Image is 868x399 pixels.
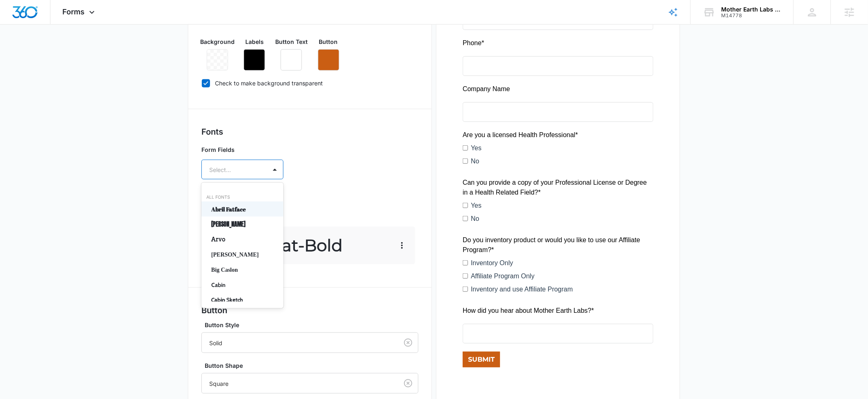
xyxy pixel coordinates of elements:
label: Button Style [205,321,422,329]
p: Form Fields [201,145,283,154]
p: Labels [245,37,264,46]
button: Remove [244,49,265,71]
h3: Button [201,304,418,316]
p: Arvo [211,235,272,244]
label: Inventory Only [8,312,50,322]
label: No [8,268,16,277]
p: Button Text [275,37,308,46]
label: Check to make background transparent [201,79,418,87]
p: Cabin [211,281,272,289]
button: Remove [318,49,339,71]
button: Remove [281,49,302,71]
label: Button Shape [205,361,422,370]
p: Background [200,37,235,46]
label: Yes [8,255,19,264]
p: Abril Fatface [211,205,272,213]
label: No [8,210,16,220]
h3: Fonts [201,126,418,138]
label: Yes [8,197,19,207]
button: Clear [402,377,415,390]
div: account id [722,13,781,18]
p: Big Caslon [211,266,272,274]
div: account name [722,6,781,13]
p: [PERSON_NAME] [211,220,272,229]
p: [PERSON_NAME] [211,250,272,259]
p: Cabin Sketch [211,296,272,305]
p: Button [319,37,338,46]
p: Form Button [201,212,415,221]
span: Forms [63,7,85,16]
button: Clear [402,336,415,349]
label: Inventory and use Affiliate Program [8,338,110,348]
div: All Fonts [201,194,283,201]
label: Affiliate Program Only [8,325,72,335]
